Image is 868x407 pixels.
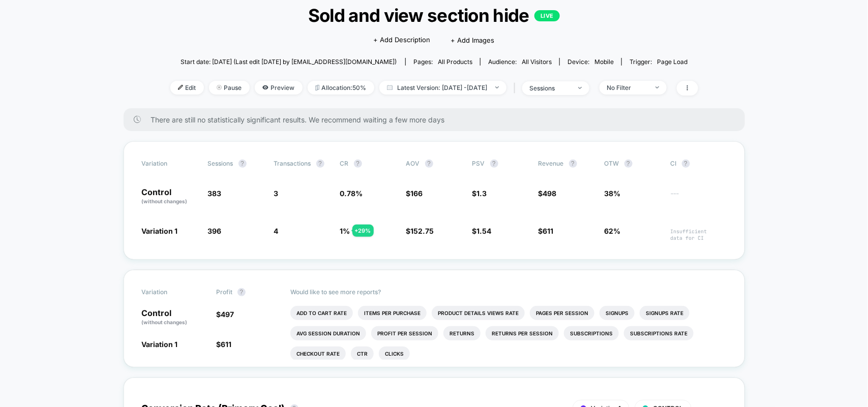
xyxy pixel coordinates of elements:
span: Pause [209,81,250,95]
span: $ [406,227,434,235]
button: ? [624,160,633,168]
p: LIVE [534,10,560,21]
li: Signups [600,306,635,320]
span: All Visitors [522,58,552,66]
li: Returns [443,326,481,340]
span: There are still no statistically significant results. We recommend waiting a few more days [151,115,725,124]
span: Preview [255,81,303,95]
span: Latest Version: [DATE] - [DATE] [379,81,506,95]
span: (without changes) [142,319,188,325]
span: $ [216,340,231,349]
div: + 29 % [352,225,374,237]
span: $ [472,189,487,198]
img: edit [178,85,183,90]
span: Page Load [657,58,687,66]
span: Variation 1 [142,340,178,349]
span: 4 [274,227,279,235]
span: $ [538,189,557,198]
span: Variation [142,160,198,168]
button: ? [569,160,577,168]
li: Checkout Rate [290,347,346,361]
p: Would like to see more reports? [290,288,727,296]
div: Pages: [413,58,472,66]
p: Control [142,188,198,205]
button: ? [316,160,324,168]
span: Allocation: 50% [308,81,374,95]
span: 1.54 [477,227,492,235]
li: Ctr [351,347,374,361]
img: end [217,85,222,90]
span: 396 [208,227,222,235]
li: Returns Per Session [486,326,559,340]
span: Revenue [538,160,564,167]
span: CI [671,160,727,168]
span: 166 [411,189,423,198]
li: Signups Rate [640,306,690,320]
li: Profit Per Session [371,326,438,340]
span: CR [340,160,349,167]
span: $ [216,310,234,319]
span: 611 [221,340,231,349]
span: 62% [605,227,621,235]
div: Audience: [488,58,552,66]
span: Sold and view section hide [196,5,671,26]
div: sessions [530,84,571,92]
span: Insufficient data for CI [671,228,727,241]
span: OTW [605,160,661,168]
button: ? [425,160,433,168]
span: $ [538,227,554,235]
p: Control [142,309,206,326]
span: 497 [221,310,234,319]
span: Sessions [208,160,233,167]
button: ? [490,160,498,168]
li: Items Per Purchase [358,306,427,320]
img: calendar [387,85,393,90]
button: ? [237,288,246,296]
button: ? [682,160,690,168]
span: AOV [406,160,420,167]
li: Subscriptions [564,326,619,340]
span: 38% [605,189,621,198]
span: 1 % [340,227,350,235]
img: end [655,86,659,88]
span: | [512,81,522,96]
div: Trigger: [630,58,687,66]
span: PSV [472,160,485,167]
span: 0.78 % [340,189,363,198]
span: $ [406,189,423,198]
span: Variation 1 [142,227,178,235]
span: + Add Description [373,35,430,45]
li: Avg Session Duration [290,326,366,340]
span: 498 [543,189,557,198]
li: Subscriptions Rate [624,326,694,340]
span: Device: [559,58,621,66]
span: --- [671,191,727,205]
span: Edit [170,81,204,95]
span: (without changes) [142,198,188,204]
li: Product Details Views Rate [432,306,525,320]
img: rebalance [315,85,319,90]
img: end [578,87,582,89]
button: ? [238,160,247,168]
span: Variation [142,288,198,296]
span: 3 [274,189,279,198]
span: Transactions [274,160,311,167]
span: 152.75 [411,227,434,235]
li: Clicks [379,347,410,361]
img: end [495,86,499,88]
span: 383 [208,189,222,198]
span: mobile [594,58,614,66]
li: Add To Cart Rate [290,306,353,320]
li: Pages Per Session [530,306,594,320]
button: ? [354,160,362,168]
span: Profit [216,288,232,296]
span: all products [438,58,472,66]
span: + Add Images [451,36,494,44]
span: 1.3 [477,189,487,198]
span: Start date: [DATE] (Last edit [DATE] by [EMAIL_ADDRESS][DOMAIN_NAME]) [181,58,397,66]
span: $ [472,227,492,235]
div: No Filter [607,84,648,91]
span: 611 [543,227,554,235]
